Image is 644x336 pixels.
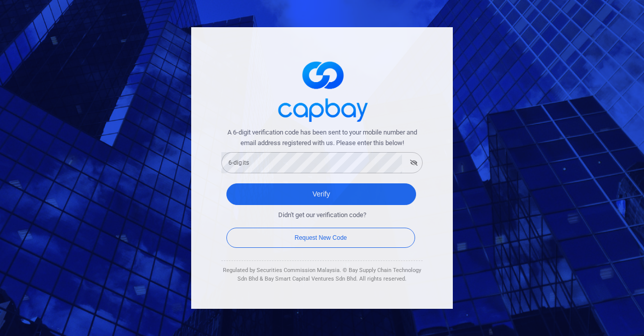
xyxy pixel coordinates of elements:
[226,183,416,205] button: Verify
[221,266,423,284] div: Regulated by Securities Commission Malaysia. © Bay Supply Chain Technology Sdn Bhd & Bay Smart Ca...
[272,52,372,127] img: logo
[278,210,366,221] span: Didn't get our verification code?
[226,228,415,248] button: Request New Code
[221,127,423,149] span: A 6-digit verification code has been sent to your mobile number and email address registered with...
